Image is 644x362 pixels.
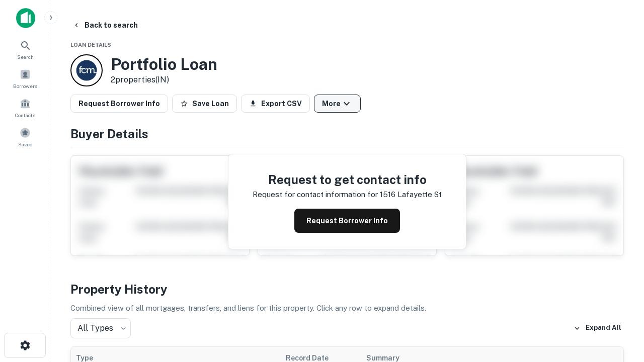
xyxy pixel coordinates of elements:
h4: Buyer Details [70,125,624,143]
a: Search [3,36,47,63]
span: Loan Details [70,42,111,48]
span: Borrowers [13,82,37,90]
a: Contacts [3,94,47,121]
button: Save Loan [172,95,237,113]
h3: Portfolio Loan [111,55,217,74]
button: More [314,95,361,113]
p: 1516 lafayette st [380,189,442,201]
span: Contacts [15,111,35,119]
iframe: Chat Widget [594,282,644,330]
a: Borrowers [3,65,47,92]
div: All Types [70,318,131,338]
h4: Property History [70,280,624,298]
span: Search [17,53,34,61]
p: Combined view of all mortgages, transfers, and liens for this property. Click any row to expand d... [70,302,624,314]
button: Export CSV [241,95,310,113]
a: Saved [3,123,47,150]
button: Request Borrower Info [70,95,168,113]
p: 2 properties (IN) [111,74,217,86]
p: Request for contact information for [253,189,378,201]
button: Back to search [68,16,142,34]
h4: Request to get contact info [253,170,442,189]
button: Request Borrower Info [294,209,400,233]
img: capitalize-icon.png [16,8,35,28]
button: Expand All [571,321,624,336]
span: Saved [18,140,33,148]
